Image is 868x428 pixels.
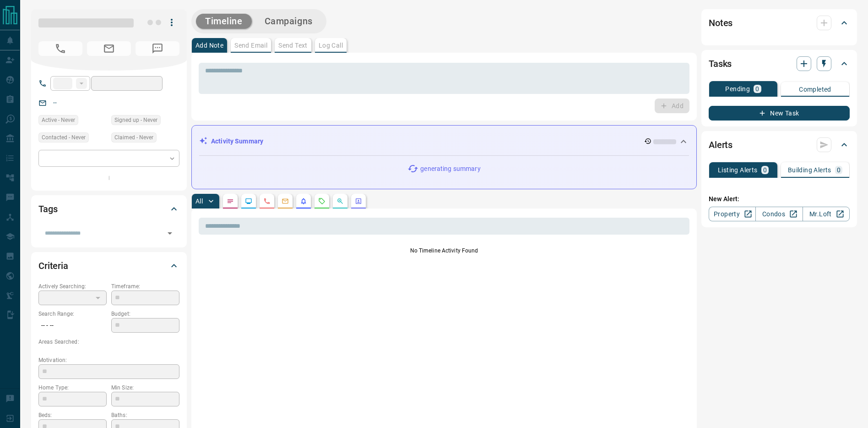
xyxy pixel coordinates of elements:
[709,12,850,34] div: Notes
[38,282,107,291] p: Actively Searching:
[263,198,271,205] svg: Calls
[355,198,362,205] svg: Agent Actions
[111,310,179,318] p: Budget:
[282,198,289,205] svg: Emails
[111,282,179,291] p: Timeframe:
[718,167,758,173] p: Listing Alerts
[38,356,179,364] p: Motivation:
[300,198,307,205] svg: Listing Alerts
[111,411,179,419] p: Baths:
[709,106,850,121] button: New Task
[788,167,831,173] p: Building Alerts
[763,167,767,173] p: 0
[709,194,850,204] p: New Alert:
[111,384,179,392] p: Min Size:
[38,258,68,273] h2: Criteria
[799,86,831,93] p: Completed
[38,198,179,220] div: Tags
[53,99,57,106] a: --
[837,167,841,173] p: 0
[136,41,179,56] span: No Number
[38,41,82,56] span: No Number
[318,198,325,205] svg: Requests
[755,86,759,92] p: 0
[211,137,263,146] p: Activity Summary
[38,310,107,318] p: Search Range:
[195,42,223,49] p: Add Note
[420,164,480,174] p: generating summary
[38,255,179,277] div: Criteria
[38,318,107,333] p: -- - --
[709,207,756,221] a: Property
[709,53,850,75] div: Tasks
[803,207,850,221] a: Mr.Loft
[114,115,157,125] span: Signed up - Never
[336,198,344,205] svg: Opportunities
[195,198,203,204] p: All
[227,198,234,205] svg: Notes
[255,14,322,29] button: Campaigns
[42,115,75,125] span: Active - Never
[199,133,689,150] div: Activity Summary
[38,411,107,419] p: Beds:
[709,134,850,156] div: Alerts
[38,338,179,346] p: Areas Searched:
[199,247,689,255] p: No Timeline Activity Found
[38,384,107,392] p: Home Type:
[709,137,732,152] h2: Alerts
[709,56,732,71] h2: Tasks
[245,198,252,205] svg: Lead Browsing Activity
[163,227,176,240] button: Open
[755,207,803,221] a: Condos
[87,41,131,56] span: No Email
[38,202,57,216] h2: Tags
[725,86,750,92] p: Pending
[709,16,732,30] h2: Notes
[114,133,153,142] span: Claimed - Never
[42,133,86,142] span: Contacted - Never
[196,14,252,29] button: Timeline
